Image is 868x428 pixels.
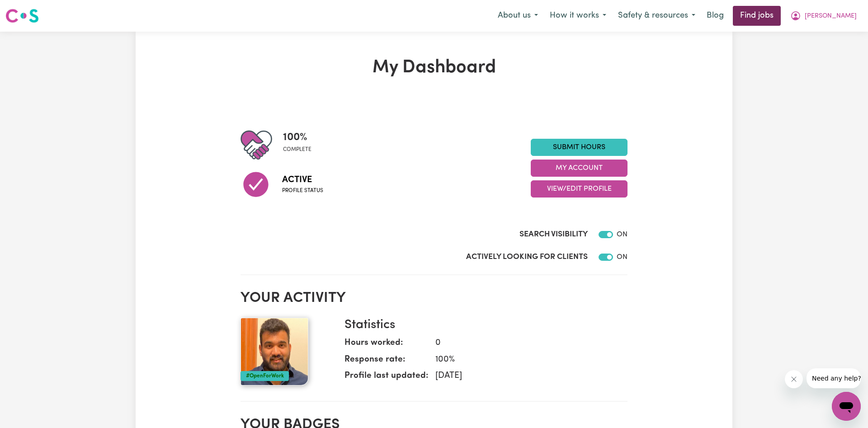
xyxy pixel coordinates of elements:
dd: 100 % [428,353,620,367]
iframe: Button to launch messaging window [832,392,861,421]
span: 100 % [283,129,311,146]
iframe: Close message [785,370,803,388]
h3: Statistics [344,318,620,333]
button: My Account [784,6,863,25]
button: How it works [544,6,612,25]
span: Active [282,173,323,187]
button: About us [492,6,544,25]
span: [PERSON_NAME] [805,11,857,21]
h1: My Dashboard [241,57,627,79]
dd: 0 [428,337,620,350]
div: #OpenForWork [241,371,289,381]
h2: Your activity [241,290,627,307]
a: Submit Hours [531,139,627,156]
label: Search Visibility [519,229,588,240]
dt: Profile last updated: [344,370,428,386]
a: Blog [701,6,729,26]
dd: [DATE] [428,370,620,383]
span: ON [617,254,627,261]
a: Careseekers logo [5,5,39,26]
span: complete [283,146,311,154]
img: Your profile picture [241,318,308,386]
img: Careseekers logo [5,8,39,24]
label: Actively Looking for Clients [466,251,588,263]
span: Need any help? [5,6,55,14]
iframe: Message from company [807,368,861,388]
div: Profile completeness: 100% [283,129,319,161]
button: Safety & resources [612,6,701,25]
dt: Response rate: [344,353,428,370]
span: ON [617,231,627,238]
dt: Hours worked: [344,337,428,353]
button: My Account [531,160,627,177]
button: View/Edit Profile [531,180,627,198]
span: Profile status [282,187,323,195]
a: Find jobs [733,6,781,26]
